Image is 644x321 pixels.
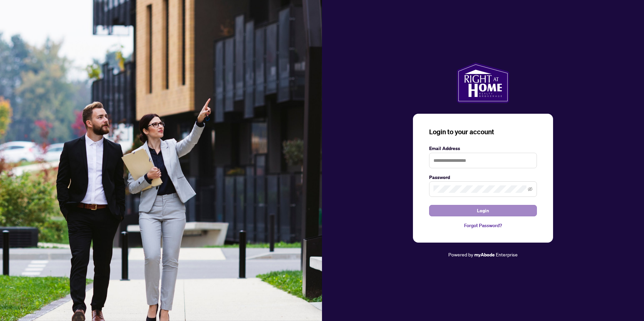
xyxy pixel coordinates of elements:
span: eye-invisible [528,187,533,191]
button: Login [429,205,537,216]
label: Password [429,174,537,181]
h3: Login to your account [429,127,537,137]
a: Forgot Password? [429,222,537,229]
img: ma-logo [457,63,509,103]
a: myAbode [474,251,495,258]
label: Email Address [429,145,537,152]
span: Login [477,205,489,216]
span: Enterprise [496,251,518,257]
span: Powered by [448,251,473,257]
